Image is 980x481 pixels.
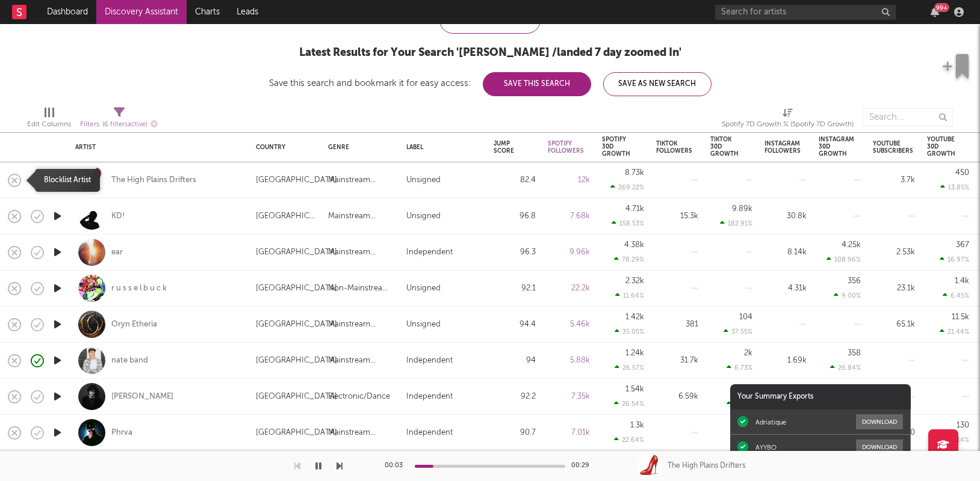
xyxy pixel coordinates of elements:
[727,400,752,408] div: 4.19 %
[548,140,584,155] div: Spotify Followers
[111,247,123,258] a: ear
[873,245,915,260] div: 2.53k
[111,355,148,366] a: nate band
[494,281,536,296] div: 92.1
[328,173,394,188] div: Mainstream Electronic
[764,209,807,224] div: 30.8k
[602,136,630,158] div: Spotify 30D Growth
[940,256,969,263] div: 16.97 %
[328,354,394,368] div: Mainstream Electronic
[720,219,752,227] div: 182.91 %
[603,72,712,96] button: Save As New Search
[656,140,692,155] div: Tiktok Followers
[715,5,896,20] input: Search for artists
[764,245,807,260] div: 8.14k
[722,117,854,132] div: Spotify 7D Growth % (Spotify 7D Growth)
[727,364,752,372] div: 6.73 %
[328,245,394,260] div: Mainstream Electronic
[615,328,644,335] div: 35.05 %
[102,121,147,128] span: ( 6 filters active)
[406,245,453,260] div: Independent
[724,328,752,335] div: 37.55 %
[494,390,536,404] div: 92.2
[848,277,861,285] div: 356
[668,461,745,471] div: The High Plains Drifters
[269,46,712,60] div: Latest Results for Your Search ' [PERSON_NAME] /landed 7 day zoomed In '
[955,169,969,177] div: 450
[873,281,915,296] div: 23.1k
[256,426,337,440] div: [GEOGRAPHIC_DATA]
[27,102,71,137] div: Edit Columns
[624,241,644,249] div: 4.38k
[406,281,441,296] div: Unsigned
[614,400,644,408] div: 26.54 %
[256,354,337,368] div: [GEOGRAPHIC_DATA]
[494,317,536,332] div: 94.4
[256,209,316,224] div: [GEOGRAPHIC_DATA]
[406,173,441,188] div: Unsigned
[111,211,125,222] a: KD!
[625,169,644,177] div: 8.73k
[739,313,752,321] div: 104
[111,319,157,330] a: Oryn Etheria
[328,281,394,296] div: Non-Mainstream Electronic
[256,281,337,296] div: [GEOGRAPHIC_DATA]
[927,136,955,158] div: YouTube 30D Growth
[256,173,337,188] div: [GEOGRAPHIC_DATA]
[830,364,861,372] div: 26.84 %
[406,354,453,368] div: Independent
[656,317,698,332] div: 381
[111,427,132,438] a: Phrva
[956,241,969,249] div: 367
[111,175,196,186] div: The High Plains Drifters
[494,245,536,260] div: 96.3
[494,173,536,188] div: 82.4
[934,3,949,12] div: 99 +
[940,183,969,191] div: 13.85 %
[625,313,644,321] div: 1.42k
[548,209,590,224] div: 7.68k
[873,173,915,188] div: 3.7k
[614,256,644,263] div: 78.29 %
[406,390,453,404] div: Independent
[615,364,644,372] div: 26.57 %
[111,391,173,402] a: [PERSON_NAME]
[256,390,337,404] div: [GEOGRAPHIC_DATA]
[630,421,644,429] div: 1.3k
[256,317,337,332] div: [GEOGRAPHIC_DATA]
[755,418,786,426] div: Adriatique
[256,245,337,260] div: [GEOGRAPHIC_DATA]
[764,281,807,296] div: 4.31k
[931,7,939,17] button: 99+
[656,390,698,404] div: 6.59k
[80,117,158,132] div: Filters
[256,144,310,151] div: Country
[842,241,861,249] div: 4.25k
[710,136,739,158] div: Tiktok 30D Growth
[834,292,861,299] div: 9.00 %
[612,219,644,227] div: 158.53 %
[625,385,644,393] div: 1.54k
[656,209,698,224] div: 15.3k
[943,292,969,299] div: 6.45 %
[732,205,752,213] div: 9.89k
[764,354,807,368] div: 1.69k
[111,283,167,294] a: r u s s e l b u c k
[940,328,969,335] div: 21.44 %
[571,459,595,473] div: 00:29
[548,426,590,440] div: 7.01k
[494,354,536,368] div: 94
[328,426,394,440] div: Mainstream Electronic
[873,140,913,155] div: YouTube Subscribers
[610,183,644,191] div: 269.22 %
[385,459,409,473] div: 00:03
[548,317,590,332] div: 5.46k
[328,390,390,404] div: Electronic/Dance
[75,144,238,151] div: Artist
